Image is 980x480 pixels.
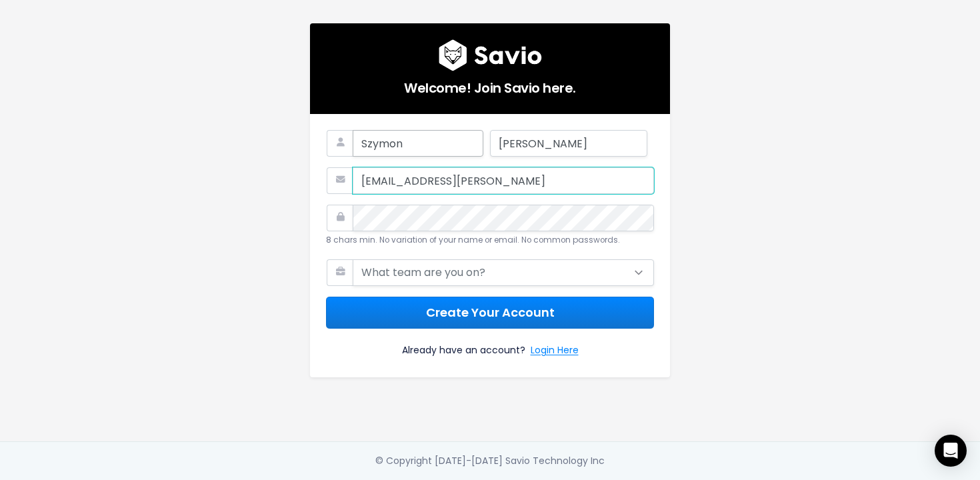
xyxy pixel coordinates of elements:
input: First Name [353,130,483,157]
div: Open Intercom Messenger [935,435,967,467]
button: Create Your Account [326,297,654,329]
h5: Welcome! Join Savio here. [326,71,654,98]
small: 8 chars min. No variation of your name or email. No common passwords. [326,235,620,245]
input: Work Email Address [353,167,654,194]
a: Login Here [531,342,579,361]
input: Last Name [490,130,647,157]
div: Already have an account? [326,329,654,361]
div: © Copyright [DATE]-[DATE] Savio Technology Inc [375,453,605,469]
img: logo600x187.a314fd40982d.png [439,39,542,71]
